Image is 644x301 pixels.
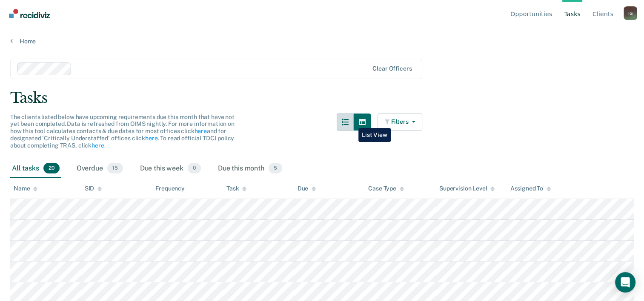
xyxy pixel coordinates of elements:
span: 0 [188,163,201,174]
div: Clear officers [372,65,412,72]
img: Recidiviz [9,9,50,18]
div: I G [624,6,637,20]
a: here [92,142,104,149]
div: Name [14,185,37,192]
div: Case Type [368,185,404,192]
span: 5 [269,163,282,174]
div: Open Intercom Messenger [615,272,635,292]
div: Due this week0 [138,159,203,178]
span: 15 [107,163,123,174]
button: Filters [378,114,423,131]
span: The clients listed below have upcoming requirements due this month that have not yet been complet... [10,114,235,149]
div: Due [298,185,316,192]
a: Home [10,37,634,45]
div: Tasks [10,89,634,107]
span: 20 [43,163,60,174]
div: Due this month5 [216,159,284,178]
a: here [145,135,157,142]
div: SID [85,185,102,192]
div: Supervision Level [439,185,495,192]
div: All tasks20 [10,159,61,178]
div: Frequency [155,185,185,192]
div: Overdue15 [75,159,125,178]
div: Task [226,185,246,192]
button: Profile dropdown button [624,6,637,20]
a: here [194,128,206,134]
div: Assigned To [510,185,550,192]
